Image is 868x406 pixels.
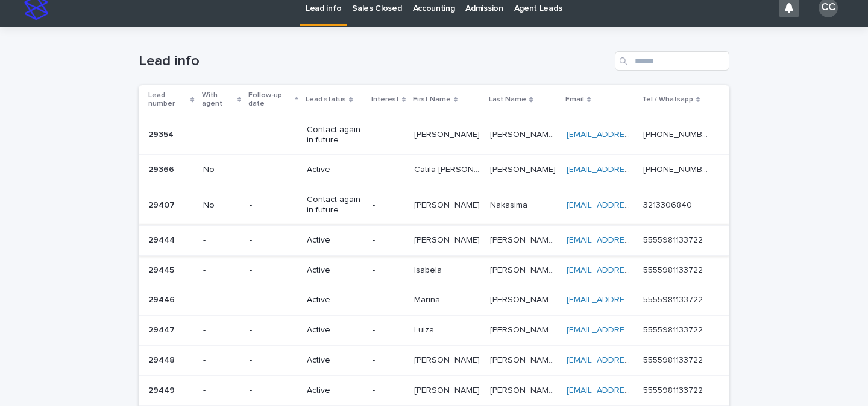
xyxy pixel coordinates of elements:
[414,263,444,276] p: Isabela
[307,265,362,276] p: Active
[414,293,442,305] p: Marina
[615,51,729,71] input: Search
[307,295,362,305] p: Active
[307,355,362,366] p: Active
[248,89,292,111] p: Follow-up date
[567,266,703,274] a: [EMAIL_ADDRESS][DOMAIN_NAME]
[203,295,240,305] p: -
[490,127,559,140] p: [PERSON_NAME] [PERSON_NAME]
[148,383,177,396] p: 29449
[643,293,705,305] p: 5555981133722
[203,200,240,211] p: No
[148,323,177,335] p: 29447
[250,325,298,335] p: -
[139,345,729,375] tr: 2944829448 --Active-[PERSON_NAME][PERSON_NAME] [PERSON_NAME] [PERSON_NAME][PERSON_NAME] [PERSON_N...
[490,353,559,366] p: [PERSON_NAME] [PERSON_NAME]
[642,93,693,106] p: Tel / Whatsapp
[148,89,187,111] p: Lead number
[148,263,177,276] p: 29445
[567,130,703,139] a: [EMAIL_ADDRESS][DOMAIN_NAME]
[203,385,240,396] p: -
[490,162,558,175] p: [PERSON_NAME]
[307,235,362,246] p: Active
[203,130,240,140] p: -
[306,93,346,106] p: Lead status
[139,285,729,316] tr: 2944629446 --Active-MarinaMarina [PERSON_NAME] [PERSON_NAME][PERSON_NAME] [PERSON_NAME] [EMAIL_AD...
[567,356,703,364] a: [EMAIL_ADDRESS][DOMAIN_NAME]
[148,162,177,175] p: 29366
[139,225,729,255] tr: 2944429444 --Active-[PERSON_NAME][PERSON_NAME] [PERSON_NAME] [PERSON_NAME] Cigana[PERSON_NAME] [P...
[490,383,559,396] p: [PERSON_NAME] Ceolin
[139,52,610,70] h1: Lead info
[250,200,298,211] p: -
[414,353,482,366] p: [PERSON_NAME]
[250,265,298,276] p: -
[148,127,176,140] p: 29354
[307,385,362,396] p: Active
[307,325,362,335] p: Active
[643,198,694,211] p: 3213306840
[148,293,177,305] p: 29446
[250,130,298,140] p: -
[139,316,729,346] tr: 2944729447 --Active-LuizaLuiza [PERSON_NAME] [PERSON_NAME][PERSON_NAME] [PERSON_NAME] [EMAIL_ADDR...
[414,162,483,175] p: Catila maria Lopes de souza Maurício da
[643,383,705,396] p: 5555981133722
[490,263,559,276] p: Sausen Schneider
[139,155,729,185] tr: 2936629366 No-Active-Catila [PERSON_NAME] de [PERSON_NAME] daCatila [PERSON_NAME] de [PERSON_NAME...
[414,198,482,211] p: [PERSON_NAME]
[373,295,404,305] p: -
[139,115,729,155] tr: 2935429354 --Contact again in future-[PERSON_NAME][PERSON_NAME] [PERSON_NAME] [PERSON_NAME][PERSO...
[565,93,584,106] p: Email
[250,385,298,396] p: -
[307,165,362,175] p: Active
[413,93,451,106] p: First Name
[373,200,404,211] p: -
[373,165,404,175] p: -
[490,233,559,246] p: Kuhn Medeiros Cigana
[567,236,703,244] a: [EMAIL_ADDRESS][DOMAIN_NAME]
[148,233,177,246] p: 29444
[373,265,404,276] p: -
[643,233,705,246] p: 5555981133722
[490,323,559,335] p: [PERSON_NAME] [PERSON_NAME]
[414,233,482,246] p: [PERSON_NAME]
[567,326,703,334] a: [EMAIL_ADDRESS][DOMAIN_NAME]
[203,235,240,246] p: -
[139,255,729,285] tr: 2944529445 --Active-IsabelaIsabela [PERSON_NAME] [PERSON_NAME][PERSON_NAME] [PERSON_NAME] [EMAIL_...
[373,130,404,140] p: -
[139,185,729,226] tr: 2940729407 No-Contact again in future-[PERSON_NAME][PERSON_NAME] NakasimaNakasima [EMAIL_ADDRESS]...
[139,375,729,405] tr: 2944929449 --Active-[PERSON_NAME][PERSON_NAME] [PERSON_NAME] Ceolin[PERSON_NAME] Ceolin [EMAIL_AD...
[643,263,705,276] p: 5555981133722
[203,165,240,175] p: No
[490,198,530,211] p: Nakasima
[373,385,404,396] p: -
[148,353,177,366] p: 29448
[203,325,240,335] p: -
[567,201,703,209] a: [EMAIL_ADDRESS][DOMAIN_NAME]
[643,127,712,140] p: [PHONE_NUMBER]
[490,293,559,305] p: [PERSON_NAME] [PERSON_NAME]
[203,265,240,276] p: -
[148,198,177,211] p: 29407
[250,295,298,305] p: -
[307,195,362,215] p: Contact again in future
[414,323,436,335] p: Luiza
[643,323,705,335] p: 5555981133722
[567,296,703,304] a: [EMAIL_ADDRESS][DOMAIN_NAME]
[373,235,404,246] p: -
[371,93,399,106] p: Interest
[643,162,712,175] p: +5533999750300
[414,127,482,140] p: [PERSON_NAME]
[643,353,705,366] p: 5555981133722
[414,383,482,396] p: [PERSON_NAME]
[373,325,404,335] p: -
[203,355,240,366] p: -
[373,355,404,366] p: -
[567,386,703,395] a: [EMAIL_ADDRESS][DOMAIN_NAME]
[202,89,234,111] p: With agent
[250,235,298,246] p: -
[307,125,362,145] p: Contact again in future
[489,93,526,106] p: Last Name
[567,165,703,174] a: [EMAIL_ADDRESS][DOMAIN_NAME]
